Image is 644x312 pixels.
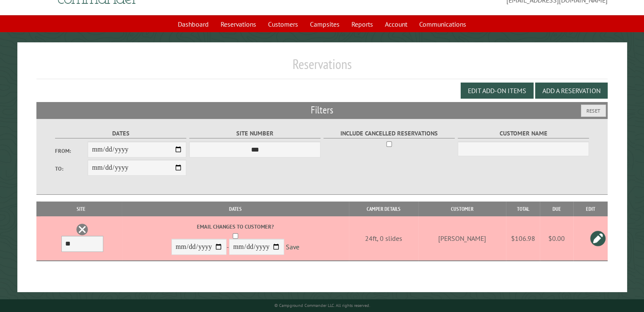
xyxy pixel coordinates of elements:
td: $106.98 [506,216,540,261]
h2: Filters [36,102,608,118]
a: Communications [414,16,471,32]
th: Customer [418,202,506,216]
td: 24ft, 0 slides [349,216,418,261]
td: $0.00 [540,216,573,261]
label: From: [55,147,88,155]
td: [PERSON_NAME] [418,216,506,261]
h1: Reservations [36,56,608,79]
button: Reset [581,105,606,117]
a: Dashboard [173,16,214,32]
th: Site [41,202,122,216]
button: Add a Reservation [535,83,608,99]
label: Include Cancelled Reservations [323,129,455,138]
th: Due [540,202,573,216]
label: Email changes to customer? [123,223,348,231]
a: Campsites [305,16,345,32]
label: Site Number [189,129,321,138]
a: Save [286,243,299,251]
label: Dates [55,129,187,138]
a: Customers [263,16,303,32]
small: © Campground Commander LLC. All rights reserved. [274,303,370,308]
label: Customer Name [458,129,589,138]
th: Total [506,202,540,216]
th: Edit [573,202,608,216]
th: Camper Details [349,202,418,216]
div: - [123,223,348,257]
button: Edit Add-on Items [461,83,533,99]
a: Account [380,16,412,32]
th: Dates [122,202,349,216]
a: Reports [346,16,378,32]
label: To: [55,165,88,173]
a: Delete this reservation [76,223,88,236]
a: Reservations [216,16,261,32]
